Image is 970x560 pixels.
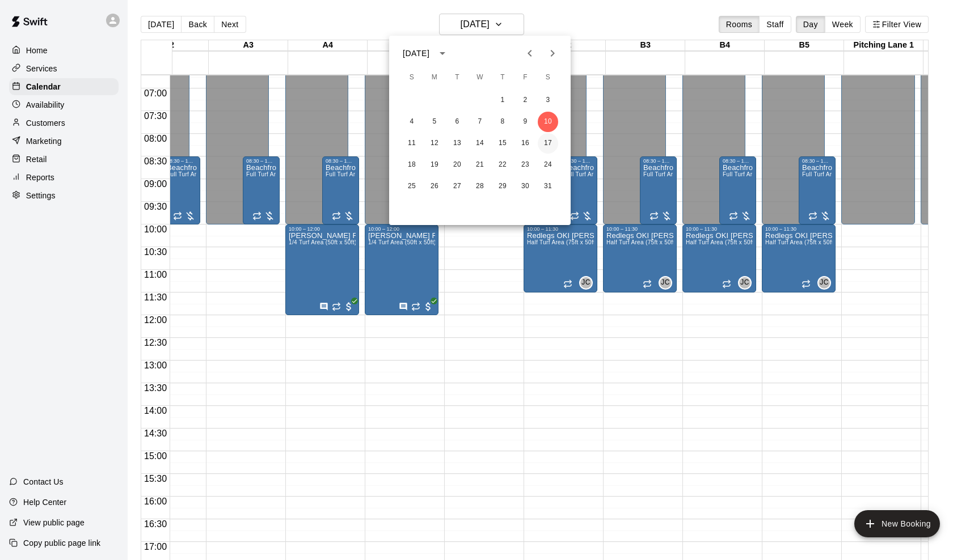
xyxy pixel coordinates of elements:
button: 14 [470,133,490,154]
button: 21 [470,155,490,175]
button: 24 [538,155,558,175]
button: 11 [402,133,422,154]
button: 12 [424,133,445,154]
button: 5 [424,112,445,132]
span: Saturday [538,66,558,89]
button: calendar view is open, switch to year view [433,44,452,63]
button: 25 [402,176,422,197]
button: 19 [424,155,445,175]
button: 31 [538,176,558,197]
button: 26 [424,176,445,197]
button: 18 [402,155,422,175]
span: Sunday [402,66,422,89]
button: 27 [447,176,467,197]
span: Wednesday [470,66,490,89]
button: 30 [515,176,535,197]
button: 7 [470,112,490,132]
button: 23 [515,155,535,175]
span: Friday [515,66,535,89]
span: Tuesday [447,66,467,89]
button: 20 [447,155,467,175]
button: 8 [492,112,513,132]
button: 22 [492,155,513,175]
button: 9 [515,112,535,132]
div: [DATE] [403,48,429,60]
span: Monday [424,66,445,89]
button: 17 [538,133,558,154]
button: 13 [447,133,467,154]
button: 15 [492,133,513,154]
button: Previous month [518,42,541,65]
button: 4 [402,112,422,132]
button: 28 [470,176,490,197]
button: 3 [538,90,558,111]
button: 6 [447,112,467,132]
button: 16 [515,133,535,154]
button: 2 [515,90,535,111]
button: 1 [492,90,513,111]
button: 10 [538,112,558,132]
span: Thursday [492,66,513,89]
button: Next month [541,42,564,65]
button: 29 [492,176,513,197]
